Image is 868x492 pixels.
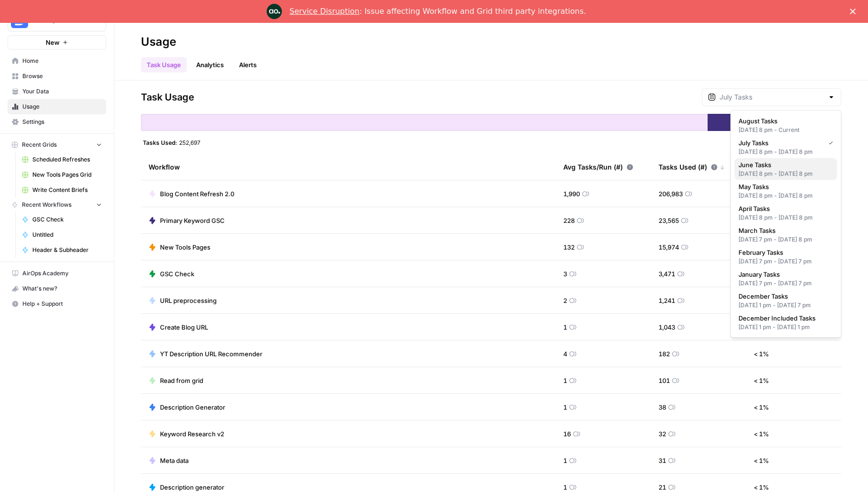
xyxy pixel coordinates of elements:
[738,148,833,156] div: [DATE] 8 pm - [DATE] 8 pm
[658,349,670,359] span: 182
[149,349,262,359] a: YT Description URL Recommender
[658,429,666,439] span: 32
[18,182,106,198] a: Write Content Briefs
[149,402,225,412] a: Description Generator
[8,84,106,99] a: Your Data
[22,57,102,65] span: Home
[738,116,829,126] span: August Tasks
[563,429,571,439] span: 16
[754,456,769,465] span: < 1 %
[8,114,106,130] a: Settings
[738,323,833,331] div: [DATE] 1 pm - [DATE] 1 pm
[658,154,725,180] div: Tasks Used (#)
[18,167,106,182] a: New Tools Pages Grid
[149,189,234,199] a: Blog Content Refresh 2.0
[563,189,580,199] span: 1,990
[563,269,567,279] span: 3
[563,482,567,492] span: 1
[160,349,262,359] span: YT Description URL Recommender
[18,242,106,258] a: Header & Subheader
[738,191,833,200] div: [DATE] 8 pm - [DATE] 8 pm
[738,182,829,191] span: May Tasks
[754,482,769,492] span: < 1 %
[563,322,567,332] span: 1
[563,402,567,412] span: 1
[8,266,106,281] a: AirOps Academy
[149,296,217,305] a: URL preprocessing
[754,402,769,412] span: < 1 %
[658,322,675,332] span: 1,043
[738,170,833,178] div: [DATE] 8 pm - [DATE] 8 pm
[46,38,60,47] span: New
[8,99,106,114] a: Usage
[22,269,102,278] span: AirOps Academy
[719,92,824,102] input: July Tasks
[160,456,189,465] span: Meta data
[141,90,194,104] span: Task Usage
[160,376,203,385] span: Read from grid
[738,313,829,323] span: December Included Tasks
[267,4,282,19] img: Profile image for Engineering
[8,69,106,84] a: Browse
[179,139,200,146] span: 252,697
[32,171,102,179] span: New Tools Pages Grid
[149,429,224,439] a: Keyword Research v2
[149,322,208,332] a: Create Blog URL
[8,138,106,152] button: Recent Grids
[738,301,833,310] div: [DATE] 1 pm - [DATE] 7 pm
[738,213,833,222] div: [DATE] 8 pm - [DATE] 8 pm
[738,257,833,266] div: [DATE] 7 pm - [DATE] 7 pm
[563,349,567,359] span: 4
[738,291,829,301] span: December Tasks
[738,160,829,170] span: June Tasks
[22,141,57,149] span: Recent Grids
[22,201,71,209] span: Recent Workflows
[143,139,177,146] span: Tasks Used:
[738,248,829,257] span: February Tasks
[18,227,106,242] a: Untitled
[658,482,666,492] span: 21
[289,7,586,16] div: : Issue affecting Workflow and Grid third party integrations.
[8,198,106,212] button: Recent Workflows
[32,246,102,254] span: Header & Subheader
[160,296,217,305] span: URL preprocessing
[22,300,102,308] span: Help + Support
[563,456,567,465] span: 1
[738,279,833,288] div: [DATE] 7 pm - [DATE] 7 pm
[8,281,106,296] div: What's new?
[563,376,567,385] span: 1
[32,215,102,224] span: GSC Check
[8,35,106,50] button: New
[160,216,225,225] span: Primary Keyword GSC
[563,216,575,225] span: 228
[738,270,829,279] span: January Tasks
[563,154,633,180] div: Avg Tasks/Run (#)
[149,456,189,465] a: Meta data
[738,226,829,235] span: March Tasks
[22,118,102,126] span: Settings
[658,242,679,252] span: 15,974
[754,429,769,439] span: < 1 %
[8,53,106,69] a: Home
[149,242,210,252] a: New Tools Pages
[658,269,675,279] span: 3,471
[8,281,106,296] button: What's new?
[738,235,833,244] div: [DATE] 7 pm - [DATE] 8 pm
[18,212,106,227] a: GSC Check
[190,57,229,72] a: Analytics
[141,34,176,50] div: Usage
[563,242,575,252] span: 132
[658,296,675,305] span: 1,241
[289,7,359,16] a: Service Disruption
[32,186,102,194] span: Write Content Briefs
[149,482,224,492] a: Description generator
[32,231,102,239] span: Untitled
[658,376,670,385] span: 101
[149,376,203,385] a: Read from grid
[160,242,210,252] span: New Tools Pages
[149,154,548,180] div: Workflow
[8,296,106,311] button: Help + Support
[738,126,833,134] div: [DATE] 8 pm - Current
[658,216,679,225] span: 23,565
[658,456,666,465] span: 31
